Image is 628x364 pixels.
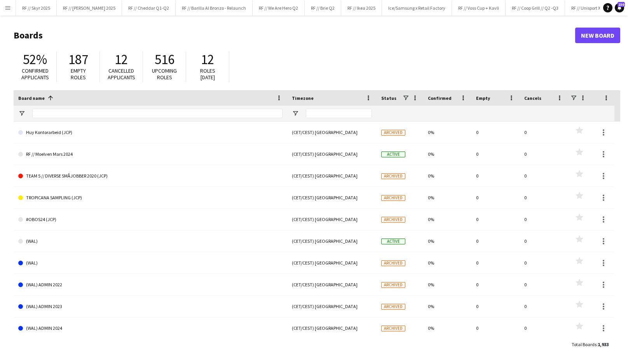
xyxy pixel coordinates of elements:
span: 1,933 [598,341,609,347]
div: 0% [423,122,471,143]
div: 0% [423,252,471,273]
div: 0 [471,296,520,317]
button: RF // Coop Grill // Q2 -Q3 [506,0,565,16]
div: 0 [520,252,568,273]
div: (CET/CEST) [GEOGRAPHIC_DATA] [287,143,377,165]
span: Empty [476,95,490,101]
span: Active [381,239,405,244]
a: TEAM 5 // DIVERSE SMÅJOBBER 2020 (JCP) [18,165,283,187]
span: Archived [381,260,405,266]
span: Empty roles [71,67,86,81]
a: #OBOS24 (JCP) [18,209,283,230]
div: 0% [423,187,471,208]
div: 0 [520,165,568,186]
span: Archived [381,130,405,136]
div: (CET/CEST) [GEOGRAPHIC_DATA] [287,122,377,143]
span: Timezone [292,95,314,101]
h1: Boards [14,30,575,41]
input: Board name Filter Input [32,109,283,118]
a: Huy Kontorarbeid (JCP) [18,122,283,143]
span: 516 [155,51,174,68]
div: 0% [423,317,471,339]
div: 0% [423,296,471,317]
div: 0 [520,317,568,339]
div: 0 [471,317,520,339]
div: (CET/CEST) [GEOGRAPHIC_DATA] [287,209,377,230]
span: Confirmed [428,95,452,101]
div: 0 [471,187,520,208]
div: (CET/CEST) [GEOGRAPHIC_DATA] [287,317,377,339]
span: 12 [201,51,214,68]
div: 0 [471,252,520,273]
span: 12 [115,51,128,68]
button: RF // We Are Hero Q2 [253,0,305,16]
span: Archived [381,195,405,201]
div: 0 [471,274,520,295]
div: 0% [423,274,471,295]
div: 0 [520,230,568,252]
div: 0 [520,122,568,143]
button: RF // Brie Q2 [305,0,341,16]
a: (WAL) ADMIN 2022 [18,274,283,296]
span: Active [381,152,405,157]
span: Archived [381,326,405,331]
a: 230 [615,3,624,12]
div: 0 [520,296,568,317]
button: RF // Barilla Al Bronzo - Relaunch [176,0,253,16]
span: Cancels [524,95,541,101]
button: Ice/Samsung x Retail Factory [382,0,452,16]
a: RF // Moelven Mars 2024 [18,143,283,165]
button: RF // Cheddar Q1-Q2 [122,0,176,16]
div: 0% [423,230,471,252]
a: (WAL) ADMIN 2024 [18,317,283,339]
a: (WAL) [18,230,283,252]
span: Upcoming roles [152,67,177,81]
a: TROPICANA SAMPLING (JCP) [18,187,283,209]
span: Status [381,95,396,101]
div: 0% [423,165,471,186]
a: (WAL) ADMIN 2023 [18,296,283,317]
button: RF // Skyr 2025 [16,0,57,16]
input: Timezone Filter Input [306,109,372,118]
a: (WAL) [18,252,283,274]
div: (CET/CEST) [GEOGRAPHIC_DATA] [287,187,377,208]
button: Open Filter Menu [18,110,25,117]
div: 0 [471,209,520,230]
div: (CET/CEST) [GEOGRAPHIC_DATA] [287,252,377,273]
div: 0 [471,165,520,186]
div: 0 [520,143,568,165]
div: (CET/CEST) [GEOGRAPHIC_DATA] [287,230,377,252]
button: RF // Voss Cup + Kavli [452,0,506,16]
a: New Board [575,28,620,43]
span: 187 [68,51,88,68]
span: Confirmed applicants [21,67,49,81]
div: (CET/CEST) [GEOGRAPHIC_DATA] [287,296,377,317]
span: Archived [381,217,405,223]
span: Cancelled applicants [108,67,135,81]
div: 0% [423,143,471,165]
div: 0 [520,274,568,295]
div: 0 [520,209,568,230]
div: (CET/CEST) [GEOGRAPHIC_DATA] [287,165,377,186]
span: Roles [DATE] [200,67,215,81]
button: RF // [PERSON_NAME] 2025 [57,0,122,16]
div: 0 [471,122,520,143]
button: RF // Ikea 2025 [341,0,382,16]
span: 230 [618,2,625,7]
span: Board name [18,95,45,101]
span: Archived [381,173,405,179]
div: 0 [471,230,520,252]
div: : [572,337,609,352]
span: Total Boards [572,341,597,347]
div: 0% [423,209,471,230]
div: 0 [520,187,568,208]
span: Archived [381,304,405,310]
span: Archived [381,282,405,288]
span: 52% [23,51,47,68]
button: Open Filter Menu [292,110,299,117]
div: (CET/CEST) [GEOGRAPHIC_DATA] [287,274,377,295]
div: 0 [471,143,520,165]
